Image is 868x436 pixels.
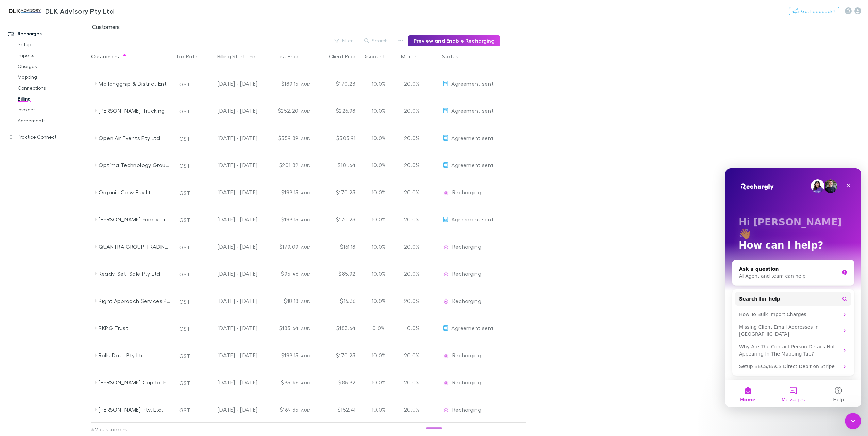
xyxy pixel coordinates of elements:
div: 0.0% [358,314,399,342]
img: Recharging [443,407,449,414]
div: $152.41 [317,396,358,423]
div: $85.92 [317,260,358,287]
div: Discount [363,50,393,63]
button: GST [176,106,194,117]
a: Recharges [1,28,95,39]
div: $189.15 [260,342,301,369]
div: $189.15 [260,206,301,233]
div: [PERSON_NAME] Trucking Pty LtdGST[DATE] - [DATE]$252.20AUD$226.9810.0%20.0%EditAgreement sent [91,97,529,124]
div: $95.46 [260,260,301,287]
span: Recharging [452,352,481,358]
button: Margin [401,50,426,63]
span: Recharging [452,406,481,413]
div: [DATE] - [DATE] [202,97,257,124]
div: $18.18 [260,287,301,314]
button: Customers [91,50,127,63]
div: [DATE] - [DATE] [202,233,257,260]
div: $170.23 [317,206,358,233]
div: [DATE] - [DATE] [202,287,257,314]
span: Recharging [452,379,481,385]
span: Agreement sent [451,325,494,331]
span: Recharging [452,270,481,277]
div: Open Air Events Pty LtdGST[DATE] - [DATE]$559.89AUD$503.9110.0%20.0%EditAgreement sent [91,124,529,151]
div: [DATE] - [DATE] [202,396,257,423]
div: Rolls Data Pty LtdGST[DATE] - [DATE]$189.15AUD$170.2310.0%20.0%EditRechargingRecharging [91,342,529,369]
span: AUD [301,136,310,141]
span: Agreement sent [451,134,494,141]
img: DLK Advisory Pty Ltd's Logo [7,7,43,15]
div: [PERSON_NAME] Pty. Ltd.GST[DATE] - [DATE]$169.35AUD$152.4110.0%20.0%EditRechargingRecharging [91,396,529,423]
div: [DATE] - [DATE] [202,179,257,206]
span: Agreement sent [451,80,494,87]
div: RKPG TrustGST[DATE] - [DATE]$183.64AUD$183.640.0%0.0%EditAgreement sent [91,314,529,342]
div: Rolls Data Pty Ltd [99,342,171,369]
div: [PERSON_NAME] Trucking Pty Ltd [99,97,171,124]
button: GST [176,160,194,171]
p: 20.0% [402,242,419,251]
iframe: Intercom live chat [845,413,861,429]
div: Client Price [329,50,365,63]
div: Open Air Events Pty Ltd [99,124,171,151]
a: Practice Connect [1,131,95,142]
img: Recharging [443,352,449,359]
iframe: Intercom live chat [725,168,861,407]
div: $183.64 [260,314,301,342]
button: Tax Rate [176,50,205,63]
div: [DATE] - [DATE] [202,314,257,342]
div: [DATE] - [DATE] [202,342,257,369]
button: Filter [331,37,357,45]
div: 10.0% [358,206,399,233]
div: Right Approach Services Pty LtdGST[DATE] - [DATE]$18.18AUD$16.3610.0%20.0%EditRechargingRecharging [91,287,529,314]
span: AUD [301,244,310,250]
div: 42 customers [91,422,173,436]
img: Recharging [443,380,449,386]
button: GST [176,296,194,307]
img: Recharging [443,244,449,251]
a: Billing [11,93,95,104]
div: $189.15 [260,70,301,97]
span: AUD [301,109,310,114]
div: $181.64 [317,151,358,179]
div: [DATE] - [DATE] [202,206,257,233]
div: $226.98 [317,97,358,124]
div: $183.64 [317,314,358,342]
div: Organic Crew Pty Ltd [99,179,171,206]
div: Optima Technology Group (Operations) Pty Ltd [99,151,171,179]
div: $252.20 [260,97,301,124]
p: 20.0% [402,79,419,88]
div: $170.23 [317,179,358,206]
div: 10.0% [358,369,399,396]
div: 10.0% [358,396,399,423]
div: 10.0% [358,260,399,287]
div: [PERSON_NAME] Capital Family TrustGST[DATE] - [DATE]$95.46AUD$85.9210.0%20.0%EditRechargingRechar... [91,369,529,396]
span: Agreement sent [451,107,494,114]
h3: DLK Advisory Pty Ltd [45,7,114,15]
div: Mollongghip & District Enterprises Pty Ltd [99,70,171,97]
span: AUD [301,380,310,385]
button: Search [361,37,392,45]
div: [DATE] - [DATE] [202,151,257,179]
div: Organic Crew Pty LtdGST[DATE] - [DATE]$189.15AUD$170.2310.0%20.0%EditRechargingRecharging [91,179,529,206]
div: $503.91 [317,124,358,151]
p: 20.0% [402,378,419,386]
div: 10.0% [358,124,399,151]
span: AUD [301,407,310,413]
button: Status [442,50,467,63]
button: GST [176,215,194,225]
div: Ready. Set. Sale Pty LtdGST[DATE] - [DATE]$95.46AUD$85.9210.0%20.0%EditRechargingRecharging [91,260,529,287]
div: $95.46 [260,369,301,396]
